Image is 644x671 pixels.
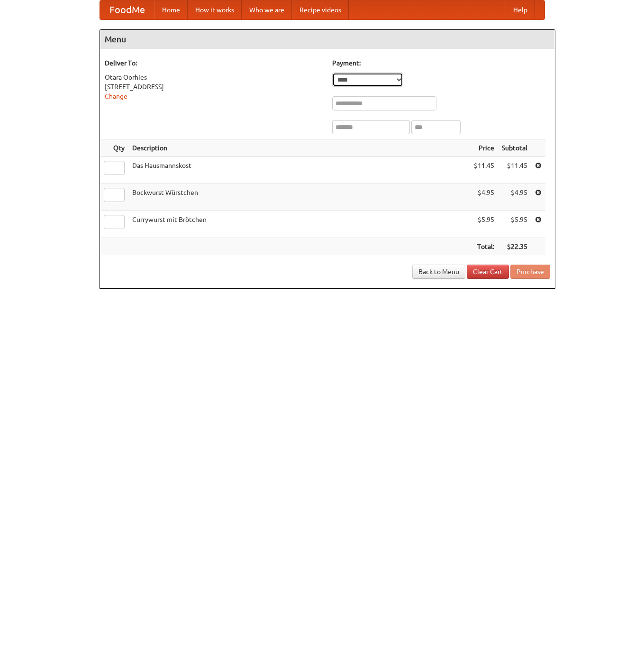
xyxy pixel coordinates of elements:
h5: Payment: [332,58,550,68]
a: FoodMe [100,0,154,19]
th: Qty [100,139,128,157]
button: Purchase [510,265,550,279]
th: Description [128,139,470,157]
th: Price [470,139,498,157]
th: Subtotal [498,139,531,157]
a: How it works [188,0,242,19]
td: Das Hausmannskost [128,157,470,184]
a: Home [154,0,188,19]
h4: Menu [100,30,555,49]
h5: Deliver To: [105,58,323,68]
td: Bockwurst Würstchen [128,184,470,211]
td: Currywurst mit Brötchen [128,211,470,238]
td: $5.95 [470,211,498,238]
a: Help [506,0,535,19]
td: $5.95 [498,211,531,238]
td: $4.95 [498,184,531,211]
a: Change [105,92,127,100]
td: $11.45 [470,157,498,184]
th: $22.35 [498,238,531,256]
a: Back to Menu [412,265,465,279]
th: Total: [470,238,498,256]
div: Otara Oorhies [105,73,323,82]
a: Who we are [242,0,292,19]
a: Recipe videos [292,0,349,19]
td: $11.45 [498,157,531,184]
a: Clear Cart [467,265,509,279]
div: [STREET_ADDRESS] [105,82,323,92]
td: $4.95 [470,184,498,211]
